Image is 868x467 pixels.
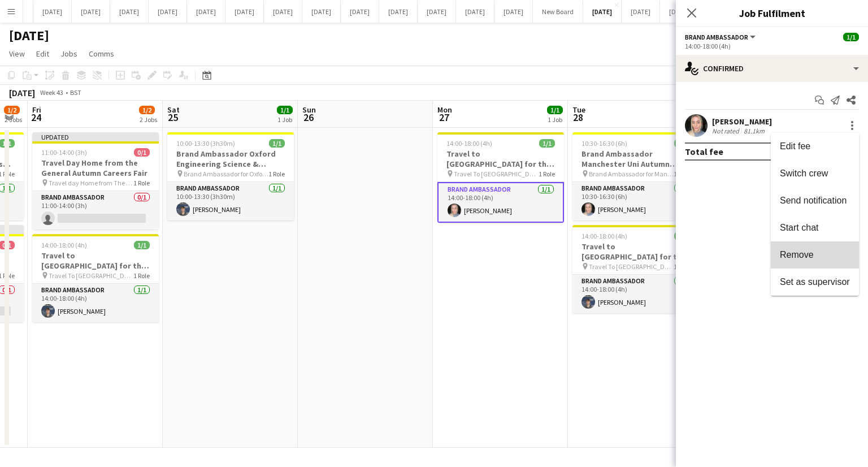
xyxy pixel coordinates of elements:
span: Edit fee [780,141,810,151]
span: Send notification [780,196,847,205]
button: Switch crew [771,160,859,187]
span: Switch crew [780,168,828,178]
button: Send notification [771,187,859,214]
span: Remove [780,250,814,260]
button: Set as supervisor [771,269,859,296]
span: Set as supervisor [780,277,850,287]
button: Remove [771,241,859,269]
span: Start chat [780,223,818,232]
button: Edit fee [771,133,859,160]
button: Start chat [771,214,859,241]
